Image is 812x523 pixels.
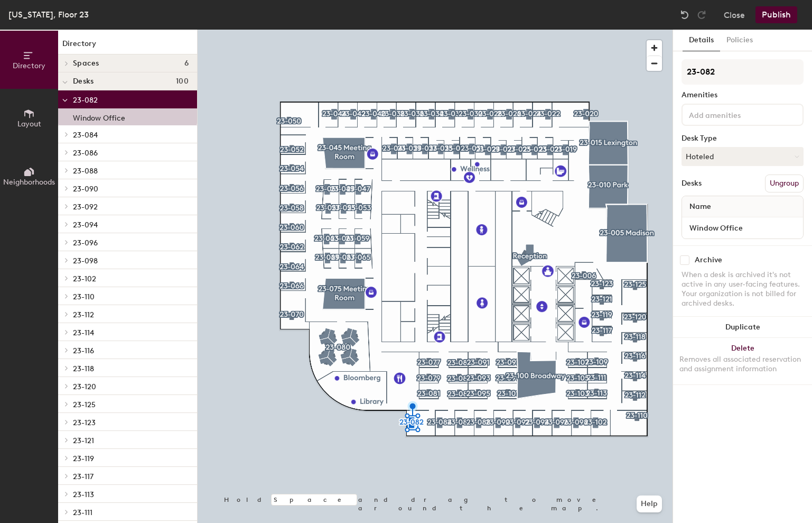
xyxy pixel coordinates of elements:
div: Desk Type [682,134,804,143]
span: 23-119 [73,454,94,463]
span: 23-118 [73,364,94,373]
button: Policies [720,30,759,51]
span: 23-123 [73,418,96,427]
span: 23-096 [73,238,98,247]
span: 23-090 [73,185,98,194]
span: 23-121 [73,436,94,445]
input: Add amenities [687,108,782,121]
span: Spaces [73,59,99,68]
span: Directory [13,61,45,70]
span: 23-092 [73,203,98,212]
img: Redo [696,10,707,20]
span: 23-120 [73,382,96,391]
span: 23-113 [73,490,94,499]
span: 23-117 [73,472,94,481]
span: 23-125 [73,400,96,409]
button: Duplicate [673,317,812,338]
span: 23-111 [73,508,92,517]
span: Layout [17,120,41,129]
div: Archive [695,256,722,264]
h1: Directory [58,38,197,54]
div: Desks [682,179,702,188]
button: Hoteled [682,147,804,166]
button: Help [637,496,662,512]
button: DeleteRemoves all associated reservation and assignment information [673,338,812,384]
span: 23-084 [73,131,98,140]
span: 23-094 [73,221,98,230]
span: Neighborhoods [3,178,55,187]
span: 23-082 [73,96,98,105]
p: Window Office [73,111,125,123]
span: Name [684,197,716,216]
div: [US_STATE], Floor 23 [8,8,89,21]
span: 23-098 [73,256,98,265]
button: Ungroup [765,175,804,192]
button: Close [724,6,745,23]
div: Removes all associated reservation and assignment information [679,355,806,374]
img: Undo [679,10,690,20]
span: 23-086 [73,149,98,158]
div: Amenities [682,91,804,99]
span: 100 [176,77,189,86]
input: Unnamed desk [684,221,801,235]
button: Publish [755,6,797,23]
span: 23-088 [73,167,98,176]
span: 23-114 [73,328,94,337]
div: When a desk is archived it's not active in any user-facing features. Your organization is not bil... [682,270,804,308]
span: 23-110 [73,292,95,301]
span: Desks [73,77,94,86]
span: 23-102 [73,274,96,283]
button: Details [683,30,720,51]
span: 23-116 [73,346,94,355]
span: 6 [184,59,189,68]
span: 23-112 [73,310,94,319]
